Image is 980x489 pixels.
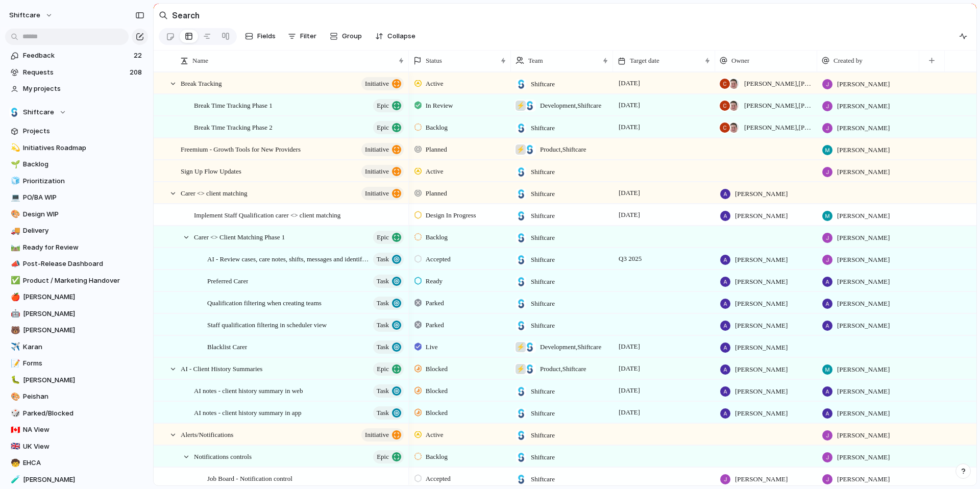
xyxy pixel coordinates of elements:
[540,101,601,111] span: Development , Shiftcare
[194,99,273,111] span: Break Time Tracking Phase 1
[23,358,144,369] span: Forms
[11,441,18,452] div: 🇬🇧
[387,31,415,41] span: Collapse
[5,306,148,322] div: 🤖[PERSON_NAME]
[194,121,273,133] span: Break Time Tracking Phase 2
[837,364,890,375] span: [PERSON_NAME]
[516,144,526,155] div: ⚡
[361,143,404,156] button: initiative
[11,275,18,286] div: ✅
[5,207,148,222] div: 🎨Design WIP
[426,101,453,111] span: In Review
[531,255,555,265] span: Shiftcare
[735,277,788,287] span: [PERSON_NAME]
[181,77,222,89] span: Break Tracking
[735,364,788,375] span: [PERSON_NAME]
[5,356,148,371] a: 📝Forms
[9,325,19,335] button: 🐻
[516,101,526,111] div: ⚡
[5,373,148,388] a: 🐛[PERSON_NAME]
[837,430,890,441] span: [PERSON_NAME]
[9,458,19,468] button: 🧒
[373,121,404,134] button: Epic
[325,28,367,44] button: Group
[373,253,404,266] button: Task
[23,442,144,452] span: UK View
[377,296,389,310] span: Task
[373,319,404,332] button: Task
[23,342,144,352] span: Karan
[5,289,148,305] a: 🍎[PERSON_NAME]
[531,321,555,331] span: Shiftcare
[5,124,148,139] a: Projects
[5,174,148,189] div: 🧊Prioritization
[744,101,813,111] span: [PERSON_NAME] , [PERSON_NAME]
[23,276,144,286] span: Product / Marketing Handover
[23,226,144,236] span: Delivery
[23,425,144,435] span: NA View
[181,362,262,374] span: AI - Client History Summaries
[11,291,18,303] div: 🍎
[373,231,404,244] button: Epic
[194,209,340,221] span: Implement Staff Qualification carer <> client matching
[23,392,144,402] span: Peishan
[616,187,643,199] span: [DATE]
[23,107,54,117] span: Shiftcare
[735,474,788,484] span: [PERSON_NAME]
[207,253,370,264] span: AI - Review cases, care notes, shifts, messages and identify highlights risks against care plan g...
[11,192,18,204] div: 💻
[837,79,890,89] span: [PERSON_NAME]
[23,458,144,468] span: EHCA
[377,99,389,113] span: Epic
[426,430,444,440] span: Active
[837,123,890,133] span: [PERSON_NAME]
[531,299,555,309] span: Shiftcare
[735,321,788,331] span: [PERSON_NAME]
[11,407,18,419] div: 🎲
[5,256,148,272] a: 📣Post-Release Dashboard
[11,325,18,336] div: 🐻
[531,123,555,133] span: Shiftcare
[837,167,890,177] span: [PERSON_NAME]
[531,430,555,441] span: Shiftcare
[194,231,285,242] span: Carer <> Client Matching Phase 1
[23,159,144,169] span: Backlog
[257,31,276,41] span: Fields
[373,297,404,310] button: Task
[426,364,448,374] span: Blocked
[9,159,19,169] button: 🌱
[23,143,144,153] span: Initiatives Roadmap
[377,252,389,266] span: Task
[23,51,131,61] span: Feedback
[192,56,208,66] span: Name
[172,9,200,21] h2: Search
[11,208,18,220] div: 🎨
[23,84,144,94] span: My projects
[377,274,389,288] span: Task
[837,211,890,221] span: [PERSON_NAME]
[426,298,444,308] span: Parked
[531,167,555,177] span: Shiftcare
[426,276,443,286] span: Ready
[11,225,18,237] div: 🚚
[5,389,148,404] a: 🎨Peishan
[23,209,144,219] span: Design WIP
[616,209,643,221] span: [DATE]
[9,276,19,286] button: ✅
[11,474,18,485] div: 🧪
[181,187,248,199] span: Carer <> client matching
[426,188,447,199] span: Planned
[9,375,19,385] button: 🐛
[181,428,233,440] span: Alerts/Notifications
[616,121,643,133] span: [DATE]
[365,428,389,442] span: initiative
[731,56,749,66] span: Owner
[377,120,389,135] span: Epic
[23,126,144,136] span: Projects
[735,343,788,353] span: [PERSON_NAME]
[5,323,148,338] a: 🐻[PERSON_NAME]
[194,450,252,462] span: Notifications controls
[373,340,404,354] button: Task
[426,452,448,462] span: Backlog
